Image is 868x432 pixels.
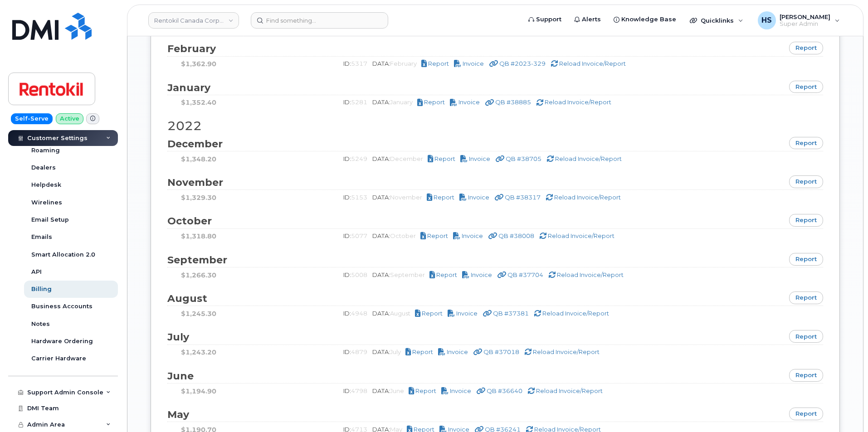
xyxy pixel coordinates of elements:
span: $1,362.90 [181,60,216,68]
span: June [167,370,203,382]
span: Download PDF Invoice [458,98,480,106]
span: Go to QB Invoice [495,98,531,106]
span: Download PDF Invoice [468,194,489,201]
span: $1,266.30 [181,271,216,279]
a: Reload Invoice/Report [548,271,624,278]
span: November [167,176,232,189]
span: ID: [343,194,369,201]
span: DATA: [372,310,412,317]
span: 4798 [351,387,367,394]
span: $1,329.30 [181,194,216,202]
span: Billed based on July 2022 [390,348,401,355]
a: Report [417,98,446,106]
a: Reload Invoice/Report [551,60,626,67]
span: Download PDF Invoice [471,271,492,278]
span: Rebuild report/Reapply invoice credits (this operation doesn't fix total charge if it's changed) [557,271,624,278]
span: Download PDF Invoice [462,232,483,239]
a: report [789,330,823,343]
span: ID: [343,310,369,317]
span: Download PDF Invoice [469,155,490,162]
span: Download Excel Report [434,194,454,201]
a: Reload Invoice/Report [546,155,622,162]
span: DATA: [372,348,402,355]
a: Invoice [459,194,491,201]
span: Alerts [582,15,601,24]
a: Report [428,155,457,162]
span: Go to QB Invoice [487,387,522,394]
span: Download Excel Report [434,155,455,162]
span: HS [761,15,772,26]
a: Report [409,387,438,394]
a: Invoice [448,310,479,317]
span: Download Excel Report [424,98,445,106]
span: ID: [343,60,369,67]
span: Super Admin [780,20,830,28]
span: Go to QB Invoice [506,155,541,162]
span: Billed based on January 2023 [390,98,413,106]
span: Download Excel Report [427,232,448,239]
span: DATA: [372,194,424,201]
span: 4948 [351,310,367,317]
span: DATA: [372,232,417,239]
a: Report [421,60,450,67]
a: Reload Invoice/Report [539,232,614,239]
h2: 2022 [167,119,823,133]
div: Heather Space [751,11,846,29]
a: report [789,214,823,227]
span: Download PDF Invoice [447,348,468,355]
span: 5153 [351,194,367,201]
a: report [789,291,823,304]
span: December [167,138,232,150]
span: DATA: [372,155,424,162]
span: Billed based on August 2022 [390,310,410,317]
span: October [167,215,221,227]
span: Billed based on February 2023 [390,60,417,67]
a: QB #38705 [495,155,543,162]
span: Billed based on December 2022 [390,155,423,162]
a: Invoice [441,387,473,394]
a: Rentokil Canada Corporate [148,12,239,29]
span: ID: [343,271,369,278]
span: Quicklinks [701,17,734,24]
span: [PERSON_NAME] [780,13,830,20]
span: Go to QB Invoice [499,60,546,67]
a: report [789,137,823,150]
a: report [789,42,823,54]
span: DATA: [372,271,426,278]
a: Reload Invoice/Report [524,348,600,355]
span: 4879 [351,348,367,355]
a: report [789,81,823,93]
span: DATA: [372,98,414,106]
span: $1,348.20 [181,155,216,163]
a: QB #38008 [488,232,536,239]
span: $1,318.80 [181,232,216,240]
span: ID: [343,387,369,394]
a: Alerts [568,10,607,29]
span: $1,194.90 [181,387,216,395]
a: Invoice [438,348,469,355]
a: report [789,408,823,420]
span: Billed based on November 2022 [390,194,422,201]
span: Download Excel Report [436,271,457,278]
a: Report [405,348,434,355]
a: Report [429,271,458,278]
span: ID: [343,348,369,355]
span: Billed based on June 2022 [390,387,404,394]
span: Rebuild report/Reapply invoice credits (this operation doesn't fix total charge if it's changed) [533,348,600,355]
span: Billed based on September 2022 [390,271,425,278]
a: report [789,175,823,188]
span: Go to QB Invoice [493,310,529,317]
a: Support [522,10,568,29]
span: Go to QB Invoice [498,232,534,239]
span: Go to QB Invoice [483,348,519,355]
span: Knowledge Base [621,15,676,24]
a: Reload Invoice/Report [527,387,603,394]
input: Find something... [251,12,388,29]
span: Rebuild report/Reapply invoice credits (this operation doesn't fix total charge if it's changed) [554,194,621,201]
span: January [167,82,219,94]
span: Download Excel Report [422,310,443,317]
a: QB #36640 [476,387,524,394]
span: Support [536,15,561,24]
span: 5077 [351,232,367,239]
div: Quicklinks [683,11,750,29]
